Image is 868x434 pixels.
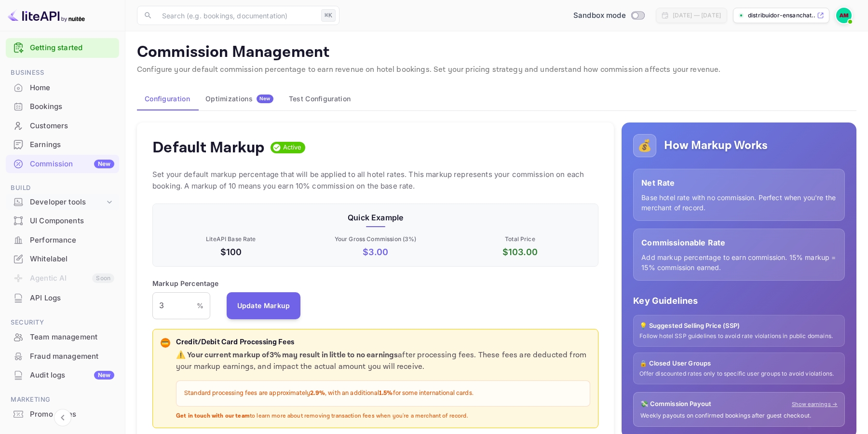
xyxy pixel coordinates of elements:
[6,405,119,423] a: Promo codes
[6,289,119,307] a: API Logs
[6,183,119,193] span: Build
[176,350,590,373] p: after processing fees. These fees are deducted from your markup earnings, and impact the actual a...
[257,95,273,102] span: New
[30,121,114,132] div: Customers
[94,371,114,380] div: New
[205,95,273,103] div: Optimizations
[6,328,119,347] div: Team management
[30,42,114,54] a: Getting started
[6,405,119,424] div: Promo codes
[6,97,119,116] div: Bookings
[30,254,114,265] div: Whitelabel
[6,250,119,268] a: Whitelabel
[639,359,839,368] p: 🔒 Closed User Groups
[30,159,114,170] div: Commission
[176,350,398,360] strong: ⚠️ Your current markup of 3 % may result in little to no earnings
[30,82,114,94] div: Home
[6,194,119,211] div: Developer tools
[6,366,119,384] a: Audit logsNew
[640,399,711,409] p: 💸 Commission Payout
[6,117,119,136] div: Customers
[162,339,169,347] p: 💳
[137,64,856,76] p: Configure your default commission percentage to earn revenue on hotel bookings. Set your pricing ...
[152,278,219,288] p: Markup Percentage
[836,8,852,23] img: Alicia Morales
[641,192,837,213] p: Base hotel rate with no commission. Perfect when you're the merchant of record.
[641,177,837,189] p: Net Rate
[281,87,358,110] button: Test Configuration
[321,9,336,22] div: ⌘K
[6,317,119,328] span: Security
[6,394,119,405] span: Marketing
[305,235,446,244] p: Your Gross Commission ( 3 %)
[176,412,250,420] strong: Get in touch with our team
[641,237,837,248] p: Commissionable Rate
[152,138,265,157] h4: Default Markup
[30,293,114,304] div: API Logs
[176,412,590,420] p: to learn more about removing transaction fees when you're a merchant of record.
[305,245,446,258] p: $ 3.00
[6,136,119,154] div: Earnings
[137,43,856,62] p: Commission Management
[176,337,590,348] p: Credit/Debit Card Processing Fees
[30,370,114,381] div: Audit logs
[6,328,119,346] a: Team management
[6,136,119,153] a: Earnings
[6,155,119,174] div: CommissionNew
[6,68,119,78] span: Business
[6,117,119,135] a: Customers
[640,412,838,420] p: Weekly payouts on confirmed bookings after guest checkout.
[450,245,591,258] p: $ 103.00
[641,252,837,272] p: Add markup percentage to earn commission. 15% markup = 15% commission earned.
[6,347,119,366] div: Fraud management
[570,10,648,21] div: Switch to Production mode
[137,87,198,110] button: Configuration
[30,409,114,420] div: Promo codes
[30,139,114,150] div: Earnings
[6,212,119,231] div: UI Components
[639,370,839,378] p: Offer discounted rates only to specific user groups to avoid violations.
[637,137,652,154] p: 💰
[152,292,197,319] input: 0
[30,101,114,112] div: Bookings
[6,38,119,58] div: Getting started
[54,409,71,426] button: Collapse navigation
[94,160,114,168] div: New
[30,332,114,343] div: Team management
[639,332,839,340] p: Follow hotel SSP guidelines to avoid rate violations in public domains.
[152,169,598,192] p: Set your default markup percentage that will be applied to all hotel rates. This markup represent...
[6,212,119,230] a: UI Components
[279,143,306,152] span: Active
[379,389,393,397] strong: 1.5%
[6,347,119,365] a: Fraud management
[161,235,301,244] p: LiteAPI Base Rate
[6,231,119,249] a: Performance
[156,6,317,25] input: Search (e.g. bookings, documentation)
[6,155,119,173] a: CommissionNew
[30,351,114,362] div: Fraud management
[310,389,325,397] strong: 2.9%
[450,235,591,244] p: Total Price
[184,389,582,398] p: Standard processing fees are approximately , with an additional for some international cards.
[6,231,119,250] div: Performance
[8,8,85,23] img: LiteAPI logo
[573,10,626,21] span: Sandbox mode
[6,79,119,97] div: Home
[639,321,839,331] p: 💡 Suggested Selling Price (SSP)
[197,300,203,311] p: %
[6,366,119,385] div: Audit logsNew
[748,11,815,20] p: distribuidor-ensanchat...
[30,197,105,208] div: Developer tools
[227,292,301,319] button: Update Markup
[161,245,301,258] p: $100
[6,97,119,115] a: Bookings
[792,400,838,408] a: Show earnings →
[6,79,119,96] a: Home
[664,138,768,153] h5: How Markup Works
[673,11,721,20] div: [DATE] — [DATE]
[6,289,119,308] div: API Logs
[30,216,114,227] div: UI Components
[633,294,845,307] p: Key Guidelines
[6,250,119,269] div: Whitelabel
[161,212,590,223] p: Quick Example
